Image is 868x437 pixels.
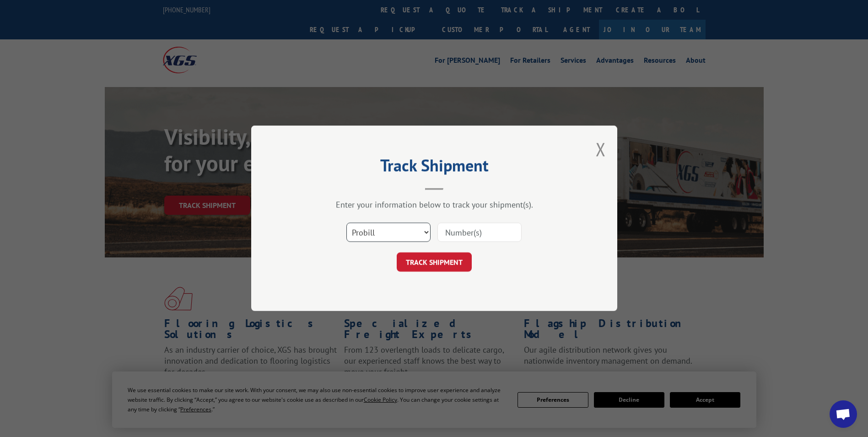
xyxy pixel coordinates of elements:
input: Number(s) [437,223,522,242]
div: Enter your information below to track your shipment(s). [297,200,571,210]
button: Close modal [596,137,606,161]
button: TRACK SHIPMENT [397,253,472,272]
a: Open chat [830,400,857,428]
h2: Track Shipment [297,159,571,176]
